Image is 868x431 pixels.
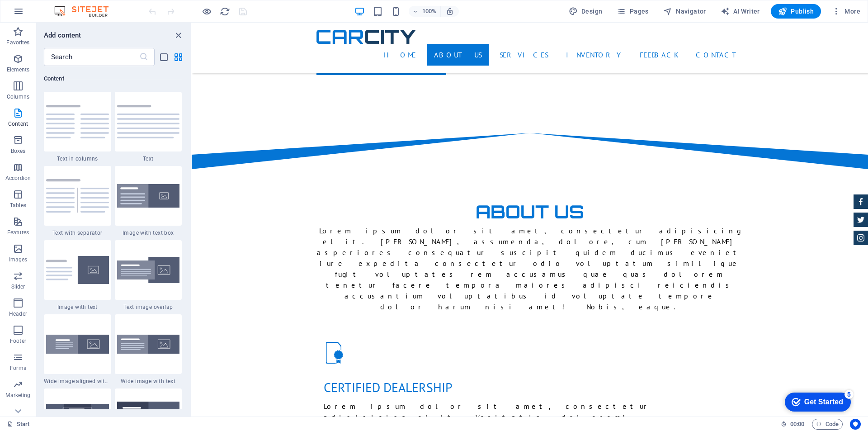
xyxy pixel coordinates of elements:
[10,337,26,345] p: Footer
[117,335,180,354] img: wide-image-with-text.svg
[660,4,710,19] button: Navigator
[8,120,28,128] p: Content
[46,256,109,284] img: text-with-image-v4.svg
[9,310,27,317] p: Header
[44,155,111,162] span: Text in columns
[721,7,760,16] span: AI Writer
[717,4,764,19] button: AI Writer
[158,52,169,62] button: list-view
[5,175,31,182] p: Accordion
[117,105,180,138] img: text.svg
[115,303,182,311] span: Text image overlap
[115,229,182,237] span: Image with text box
[7,229,29,236] p: Features
[5,392,30,399] p: Marketing
[850,419,861,430] button: Usercentrics
[27,10,66,18] div: Get Started
[44,30,81,41] h6: Add content
[790,419,804,430] span: 00 00
[11,147,26,155] p: Boxes
[115,92,182,162] div: Text
[115,155,182,162] span: Text
[816,419,839,430] span: Code
[117,257,180,284] img: text-image-overlap.svg
[781,419,805,430] h6: Session time
[44,303,111,311] span: Image with text
[446,7,454,15] i: On resize automatically adjust zoom level to fit chosen device.
[173,30,184,41] button: close panel
[46,105,109,138] img: text-in-columns.svg
[52,6,120,17] img: Editor Logo
[10,365,26,372] p: Forms
[422,6,437,17] h6: 100%
[613,4,652,19] button: Pages
[117,184,180,208] img: image-with-text-box.svg
[797,421,798,427] span: :
[46,179,109,213] img: text-with-separator.svg
[44,92,111,162] div: Text in columns
[115,166,182,237] div: Image with text box
[832,7,860,16] span: More
[565,4,606,19] button: Design
[409,6,441,17] button: 100%
[44,314,111,385] div: Wide image aligned with text
[44,48,139,66] input: Search
[219,6,230,17] button: reload
[44,73,182,84] h6: Content
[10,202,26,209] p: Tables
[663,7,706,16] span: Navigator
[44,240,111,311] div: Image with text
[44,378,111,385] span: Wide image aligned with text
[115,240,182,311] div: Text image overlap
[565,4,606,19] div: Design (Ctrl+Alt+Y)
[7,93,29,100] p: Columns
[617,7,648,16] span: Pages
[778,7,814,16] span: Publish
[44,229,111,237] span: Text with separator
[115,378,182,385] span: Wide image with text
[11,283,25,290] p: Slider
[7,5,73,24] div: Get Started 5 items remaining, 0% complete
[173,52,184,62] button: grid-view
[7,419,30,430] a: Click to cancel selection. Double-click to open Pages
[6,39,29,46] p: Favorites
[201,6,212,17] button: Click here to leave preview mode and continue editing
[44,166,111,237] div: Text with separator
[9,256,28,263] p: Images
[812,419,843,430] button: Code
[115,314,182,385] div: Wide image with text
[67,2,76,11] div: 5
[569,7,603,16] span: Design
[828,4,864,19] button: More
[7,66,30,73] p: Elements
[771,4,821,19] button: Publish
[46,335,109,354] img: wide-image-with-text-aligned.svg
